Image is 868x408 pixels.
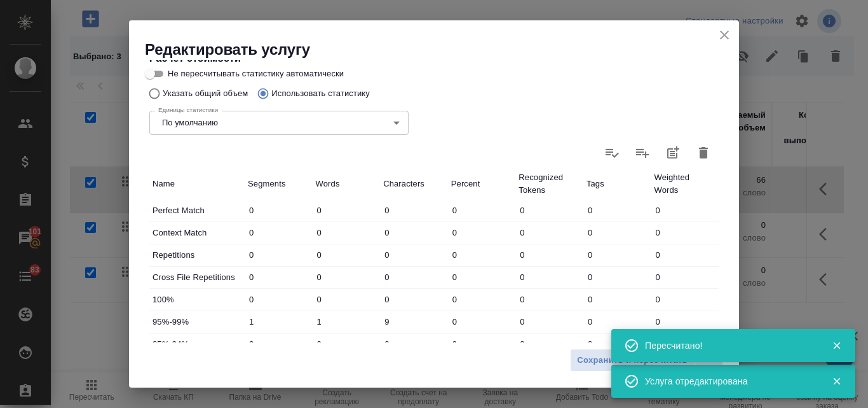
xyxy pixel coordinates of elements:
input: ✎ Введи что-нибудь [380,201,448,220]
button: Закрыть [824,376,850,387]
span: Не пересчитывать статистику автоматически [168,67,344,80]
div: Услуга отредактирована [645,375,813,388]
input: ✎ Введи что-нибудь [448,313,516,331]
p: Context Match [153,227,241,239]
input: ✎ Введи что-нибудь [515,313,583,331]
input: ✎ Введи что-нибудь [380,268,448,286]
input: ✎ Введи что-нибудь [651,223,719,242]
p: 95%-99% [153,316,241,328]
h2: Редактировать услугу [145,39,739,60]
input: ✎ Введи что-нибудь [515,201,583,220]
input: ✎ Введи что-нибудь [651,246,719,264]
input: ✎ Введи что-нибудь [583,313,651,331]
input: ✎ Введи что-нибудь [583,335,651,353]
div: По умолчанию [149,111,409,135]
p: Recognized Tokens [519,171,580,197]
p: Repetitions [153,249,241,262]
input: ✎ Введи что-нибудь [651,268,719,286]
input: ✎ Введи что-нибудь [313,246,381,264]
input: ✎ Введи что-нибудь [583,223,651,242]
input: ✎ Введи что-нибудь [245,268,313,286]
input: ✎ Введи что-нибудь [380,290,448,309]
input: ✎ Введи что-нибудь [651,201,719,220]
input: ✎ Введи что-нибудь [515,290,583,309]
input: ✎ Введи что-нибудь [448,290,516,309]
input: ✎ Введи что-нибудь [651,313,719,331]
label: Слить статистику [627,137,658,168]
input: ✎ Введи что-нибудь [313,313,381,331]
p: Name [153,178,241,190]
p: Characters [383,178,445,190]
input: ✎ Введи что-нибудь [448,268,516,286]
input: ✎ Введи что-нибудь [448,223,516,242]
input: ✎ Введи что-нибудь [313,290,381,309]
p: Segments [248,178,309,190]
input: ✎ Введи что-нибудь [313,335,381,353]
input: ✎ Введи что-нибудь [245,246,313,264]
p: Perfect Match [153,204,241,217]
input: ✎ Введи что-нибудь [651,290,719,309]
p: Percent [451,178,513,190]
label: Обновить статистику [597,137,627,168]
button: close [715,25,734,45]
input: ✎ Введи что-нибудь [313,223,381,242]
div: split button [570,349,723,372]
button: По умолчанию [158,117,222,128]
input: ✎ Введи что-нибудь [380,313,448,331]
p: Words [316,178,377,190]
input: ✎ Введи что-нибудь [583,268,651,286]
input: ✎ Введи что-нибудь [515,246,583,264]
button: Добавить статистику в работы [658,137,688,168]
input: ✎ Введи что-нибудь [515,223,583,242]
input: ✎ Введи что-нибудь [245,223,313,242]
p: 85%-94% [153,338,241,351]
input: ✎ Введи что-нибудь [245,201,313,220]
input: ✎ Введи что-нибудь [583,246,651,264]
input: ✎ Введи что-нибудь [448,246,516,264]
p: Tags [587,178,648,190]
input: ✎ Введи что-нибудь [245,290,313,309]
input: ✎ Введи что-нибудь [583,290,651,309]
input: ✎ Введи что-нибудь [313,268,381,286]
p: Weighted Words [654,171,715,197]
p: Cross File Repetitions [153,271,241,284]
input: ✎ Введи что-нибудь [313,201,381,220]
button: Удалить статистику [688,137,719,168]
div: Пересчитано! [645,339,813,352]
input: ✎ Введи что-нибудь [380,223,448,242]
input: ✎ Введи что-нибудь [583,201,651,220]
input: ✎ Введи что-нибудь [515,335,583,353]
button: Закрыть [824,340,850,351]
button: Сохранить и пересчитать [570,349,695,372]
input: ✎ Введи что-нибудь [245,335,313,353]
input: ✎ Введи что-нибудь [515,268,583,286]
input: ✎ Введи что-нибудь [380,246,448,264]
input: ✎ Введи что-нибудь [380,335,448,353]
span: Сохранить и пересчитать [577,353,688,368]
input: ✎ Введи что-нибудь [245,313,313,331]
input: ✎ Введи что-нибудь [448,335,516,353]
p: 100% [153,293,241,306]
input: ✎ Введи что-нибудь [448,201,516,220]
